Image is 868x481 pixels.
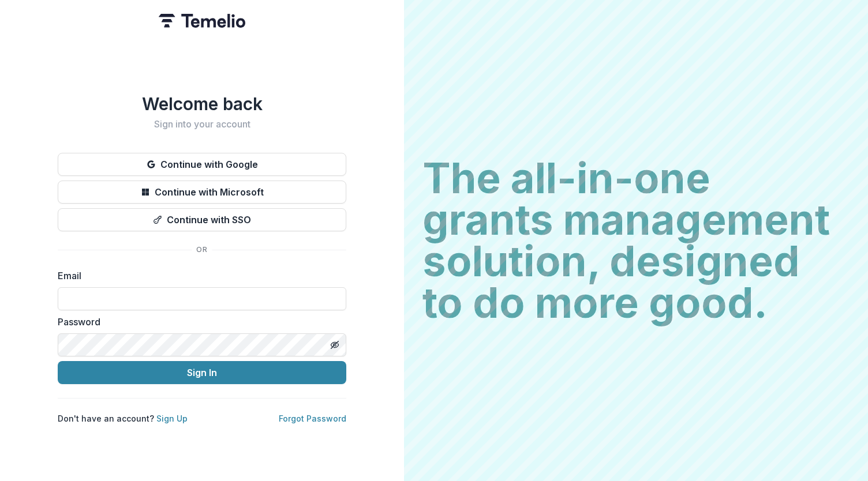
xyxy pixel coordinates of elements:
button: Continue with Microsoft [58,181,346,204]
a: Sign Up [156,414,188,423]
h1: Welcome back [58,93,346,114]
h2: Sign into your account [58,119,346,130]
button: Continue with SSO [58,208,346,231]
a: Forgot Password [279,414,346,423]
img: Temelio [159,14,245,28]
button: Continue with Google [58,153,346,176]
button: Toggle password visibility [325,336,344,354]
button: Sign In [58,361,346,384]
p: Don't have an account? [58,412,188,424]
label: Password [58,315,339,329]
label: Email [58,269,339,283]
